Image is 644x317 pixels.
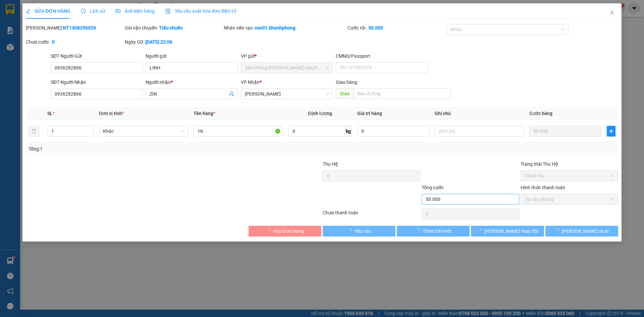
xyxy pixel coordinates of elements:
span: Tổng cước [422,185,444,190]
div: Chưa thanh toán [322,209,421,221]
b: 50.000 [368,25,383,31]
span: plus [607,128,615,134]
span: Cước hàng [529,111,552,116]
button: delete [29,126,39,137]
span: loading [477,228,484,233]
span: Khác [103,126,184,136]
span: edit [26,9,31,13]
span: Ảnh kiện hàng [116,8,155,14]
span: VP Nhận [241,80,260,85]
span: Thu Hộ [323,161,338,167]
div: Ngày GD: [125,38,222,46]
div: Người gửi [146,52,238,60]
button: Thêm ĐH mới [397,226,470,236]
div: [PERSON_NAME]: [26,24,123,32]
span: Chưa thu [525,171,614,181]
span: Lịch sử [81,8,105,14]
span: [PERSON_NAME] và In [562,227,609,235]
b: BIÊN NHẬN GỬI HÀNG [43,10,64,53]
b: NT1308250029 [63,25,96,31]
label: Hình thức thanh toán [521,185,565,190]
button: plus [607,126,615,137]
span: [PERSON_NAME] thay đổi [484,227,538,235]
span: loading [266,228,273,233]
span: Giao hàng [336,80,357,85]
span: Thêm ĐH mới [423,227,451,235]
input: Dọc đường [354,88,452,99]
input: Ghi Chú [435,126,524,137]
span: loading [347,228,355,233]
b: [DOMAIN_NAME] [56,25,92,31]
img: icon [165,9,171,14]
input: VD: Bàn, Ghế [194,126,283,137]
b: [DATE] 22:06 [145,39,172,45]
button: Hủy Đơn Hàng [249,226,321,236]
b: Tiêu chuẩn [159,25,183,31]
div: CMND/Passport [336,52,428,60]
button: Yêu cầu [323,226,395,236]
button: [PERSON_NAME] và In [545,226,618,236]
div: SĐT Người Nhận [51,78,143,86]
span: Phạm Ngũ Lão [245,89,329,99]
button: [PERSON_NAME] thay đổi [471,226,544,236]
div: Tổng: 1 [29,145,249,153]
div: Nhân viên tạo: [224,24,346,32]
span: Yêu cầu xuất hóa đơn điện tử [165,8,236,14]
input: 0 [529,126,601,137]
div: SĐT Người Gửi [51,52,143,60]
span: Giao [336,88,354,99]
span: Tên hàng [194,111,215,116]
span: kg [345,126,352,137]
span: Văn Phòng Trần Phú (Mường Thanh) [245,63,329,73]
div: VP gửi [241,52,333,60]
b: van01.khanhphong [255,25,296,31]
span: Đơn vị tính [99,111,124,116]
span: Định lượng [308,111,332,116]
span: loading [415,228,423,233]
span: SL [47,111,53,116]
span: picture [116,9,120,13]
span: user-add [229,91,234,97]
div: Gói vận chuyển: [125,24,222,32]
div: Người nhận [146,78,238,86]
span: loading [554,228,562,233]
li: (c) 2017 [56,32,92,40]
span: Yêu cầu [355,227,371,235]
div: Cước rồi : [347,24,445,32]
span: close [609,10,615,15]
img: logo.jpg [8,8,42,42]
span: clock-circle [81,9,86,13]
b: [PERSON_NAME] [8,43,38,75]
b: 0 [52,39,55,45]
img: logo.jpg [73,8,89,24]
div: Chưa cước : [26,38,123,46]
span: Hủy Đơn Hàng [273,227,304,235]
span: SỬA ĐƠN HÀNG [26,8,70,14]
button: Close [603,3,622,22]
th: Ghi chú [432,107,527,120]
span: Giá trị hàng [357,111,382,116]
div: Trạng thái Thu Hộ [521,160,618,168]
span: Tại văn phòng [525,194,614,204]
